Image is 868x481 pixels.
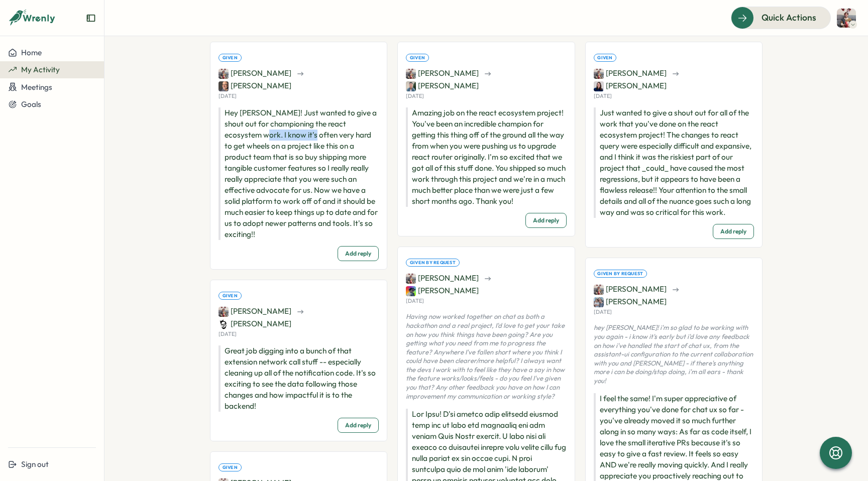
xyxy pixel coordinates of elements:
p: [DATE] [219,93,237,99]
p: Hey [PERSON_NAME]! Just wanted to give a shout out for championing the react ecosystem work. I kn... [219,107,379,240]
span: Given by request [410,259,456,266]
img: Cody Casey [594,285,604,295]
span: [PERSON_NAME] [594,68,667,79]
img: Jake Sauer [406,286,416,296]
span: Given by request [597,270,643,277]
img: Julian Krispel [219,319,229,329]
p: [DATE] [406,93,424,99]
img: Lisa MacCarrigan [594,81,604,91]
span: Given [597,54,612,61]
span: My Activity [21,65,60,74]
p: Just wanted to give a shout out for all of the work that you've done on the react ecosystem proje... [594,107,754,218]
p: Having now worked together on chat as both a hackathon and a real project, I'd love to get your t... [406,312,566,401]
span: [PERSON_NAME] [406,80,479,91]
button: Add reply [338,418,379,433]
button: Add reply [713,224,754,239]
span: Given [410,54,425,61]
span: [PERSON_NAME] [406,285,479,296]
span: Add reply [345,247,371,261]
span: Given [223,464,238,471]
span: Add reply [533,213,559,227]
img: Cody Casey [837,9,856,28]
button: Quick Actions [731,7,831,29]
p: [DATE] [594,309,612,315]
img: Cody Casey [406,69,416,79]
span: [PERSON_NAME] [406,273,479,284]
p: [DATE] [219,331,237,337]
span: Meetings [21,82,52,92]
span: [PERSON_NAME] [594,284,667,295]
p: Great job digging into a bunch of that extension network call stuff -- especially cleaning up all... [219,345,379,412]
span: [PERSON_NAME] [594,80,667,91]
button: Add reply [525,213,567,228]
img: Jaclyn Feminella [594,297,604,307]
span: [PERSON_NAME] [594,296,667,307]
p: Amazing job on the react ecosystem project! You've been an incredible champion for getting this t... [406,107,566,207]
span: [PERSON_NAME] [219,68,291,79]
img: Mark Hornak [219,81,229,91]
p: [DATE] [406,298,424,304]
span: [PERSON_NAME] [219,80,291,91]
img: Edward Yeung [406,81,416,91]
span: Quick Actions [762,11,816,24]
span: Add reply [720,224,746,238]
span: Given [223,54,238,61]
span: [PERSON_NAME] [406,68,479,79]
button: Add reply [338,246,379,261]
span: Home [21,48,42,57]
span: Goals [21,99,41,109]
span: Add reply [345,418,371,432]
img: Cody Casey [219,69,229,79]
p: hey [PERSON_NAME]! i'm so glad to be working with you again - i know it's early but i'd love any ... [594,323,754,385]
button: Expand sidebar [86,13,96,23]
p: [DATE] [594,93,612,99]
img: Cody Casey [406,274,416,284]
span: Sign out [21,459,49,469]
span: [PERSON_NAME] [219,318,291,329]
img: Cody Casey [594,69,604,79]
img: Cody Casey [219,307,229,317]
span: [PERSON_NAME] [219,306,291,317]
span: Given [223,292,238,299]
